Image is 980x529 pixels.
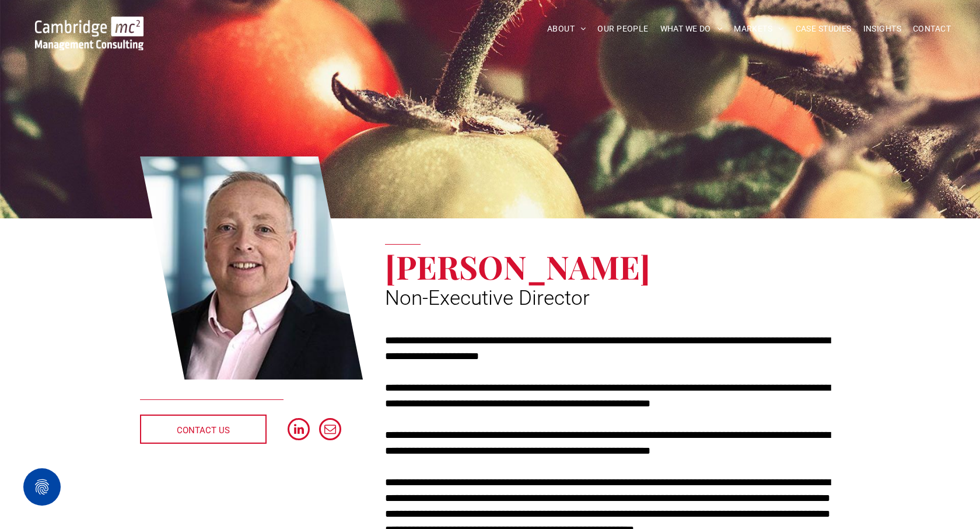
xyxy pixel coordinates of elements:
[385,245,650,288] span: [PERSON_NAME]
[907,20,957,38] a: CONTACT
[857,20,907,38] a: INSIGHTS
[591,20,654,38] a: OUR PEOPLE
[728,20,789,38] a: MARKETS
[790,20,857,38] a: CASE STUDIES
[140,415,267,444] a: CONTACT US
[319,418,341,443] a: email
[35,16,143,50] img: Go to Homepage
[385,286,590,310] span: Non-Executive Director
[541,20,592,38] a: ABOUT
[288,418,310,443] a: linkedin
[654,20,729,38] a: WHAT WE DO
[177,416,230,445] span: CONTACT US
